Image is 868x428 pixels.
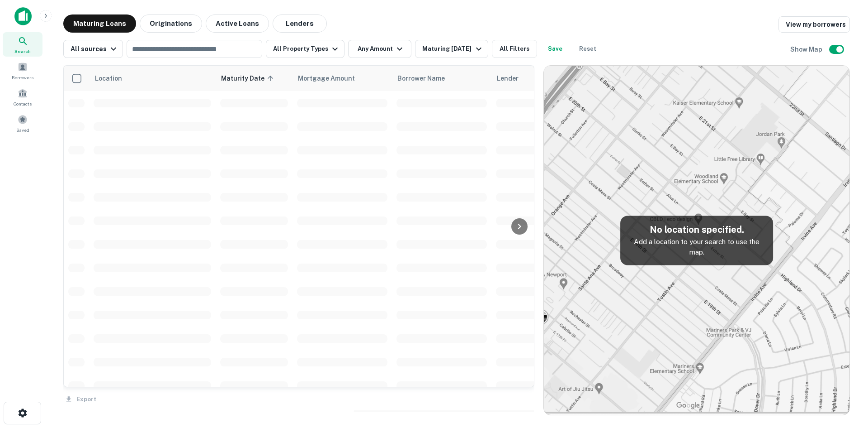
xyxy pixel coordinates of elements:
[541,40,570,58] button: Save your search to get updates of matches that match your search criteria.
[216,66,292,91] th: Maturity Date
[415,40,488,58] button: Maturing [DATE]
[14,7,32,25] img: capitalize-icon.png
[573,40,602,58] button: Reset
[63,14,136,33] button: Maturing Loans
[823,356,868,399] iframe: Chat Widget
[89,66,216,91] th: Location
[16,126,29,134] span: Saved
[3,85,42,109] a: Contacts
[392,66,491,91] th: Borrower Name
[778,16,850,33] a: View my borrowers
[422,43,484,54] div: Maturing [DATE]
[94,73,122,84] span: Location
[12,74,33,81] span: Borrowers
[298,73,367,84] span: Mortgage Amount
[14,48,31,55] span: Search
[206,14,269,33] button: Active Loans
[790,44,824,54] h6: Show Map
[397,73,445,84] span: Borrower Name
[627,236,766,258] p: Add a location to your search to use the map.
[71,43,119,54] div: All sources
[3,58,42,83] a: Borrowers
[627,223,766,236] h5: No location specified.
[221,73,276,84] span: Maturity Date
[273,14,327,33] button: Lenders
[266,40,344,58] button: All Property Types
[3,111,42,135] a: Saved
[140,14,202,33] button: Originations
[491,66,636,91] th: Lender
[497,73,519,84] span: Lender
[14,100,32,107] span: Contacts
[63,40,123,58] button: All sources
[3,32,42,57] a: Search
[492,40,537,58] button: All Filters
[292,66,392,91] th: Mortgage Amount
[348,40,411,58] button: Any Amount
[544,66,849,415] img: map-placeholder.webp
